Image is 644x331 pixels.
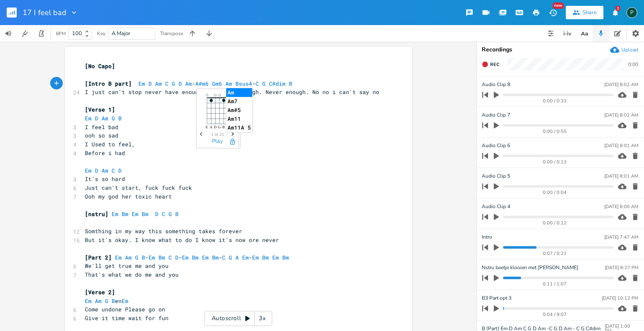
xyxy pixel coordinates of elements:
span: C [162,210,165,218]
div: 0:00 / 0:55 [496,129,613,134]
div: 0:07 / 0:21 [496,251,613,256]
span: [Verse 1] [85,106,115,113]
div: [DATE] 8:00 AM [604,204,638,209]
div: [DATE] 8:02 AM [604,113,638,117]
li: Am11 [226,115,252,123]
span: Bm [282,254,289,261]
div: [DATE] 8:01 AM [604,143,638,148]
div: 0:00 / 0:13 [496,160,613,164]
span: [No Capo] [85,62,115,70]
div: 0:00 / 0:33 [496,99,613,103]
span: Am [185,80,192,87]
div: 3x [255,311,270,326]
span: D [95,167,98,174]
button: New [544,5,561,20]
span: B3 Part opt 3 [482,294,511,302]
span: C [165,80,169,87]
span: D [118,167,122,174]
span: A#m6 [195,80,209,87]
span: Em [138,80,145,87]
div: Share [583,9,597,16]
div: BPM [56,31,66,36]
span: G [169,210,172,218]
span: Em [85,115,92,122]
span: G [229,254,232,261]
span: But it's okay. I know what to do I know it's now ore never [85,236,279,244]
button: Rec [478,58,503,71]
span: D [179,80,182,87]
span: Am [102,115,108,122]
span: - - [85,80,292,87]
span: Before i had [85,149,125,157]
span: D [155,210,158,218]
span: Em [272,254,279,261]
span: Bm [122,210,128,218]
span: Intro [482,233,492,241]
div: New [553,3,564,9]
span: [Verse 2] [85,288,115,296]
span: Audio Clip 7 [482,111,510,119]
span: G [105,297,108,305]
span: Bm [262,254,269,261]
span: Em [148,254,155,261]
span: G [135,254,138,261]
span: I feel bad [85,123,118,131]
span: D [95,115,98,122]
span: C [256,80,259,87]
span: C#dim [269,80,286,87]
span: Just can't start, fuck fuck fuck [85,184,192,191]
span: Am [125,254,132,261]
span: Bm [142,210,148,218]
span: ooh so sad [85,132,118,139]
span: Give it time wait for fun [85,314,169,322]
span: Am [95,297,102,305]
span: Em [85,297,92,305]
button: Share [566,6,603,19]
span: Nstru beetje klooien met [PERSON_NAME] [482,264,578,272]
span: B [289,80,292,87]
span: D [175,254,179,261]
div: 0:00 [628,62,638,67]
div: Key [97,31,105,36]
span: Audio Clip 6 [482,142,510,150]
span: 1 of 21 [211,132,224,137]
span: Come undone Please go on [85,306,165,313]
span: B [118,115,122,122]
div: Autoscroll [204,311,272,326]
span: Em [202,254,209,261]
span: We'll get true me and you [85,262,169,270]
span: A [235,254,239,261]
span: Em [242,254,249,261]
button: 2 [607,5,624,20]
span: Em [115,254,122,261]
span: Am [225,80,232,87]
span: C [222,254,225,261]
span: I Used to feel, [85,140,135,148]
div: 0:00 / 0:04 [496,190,613,195]
span: Audio Clip 5 [482,172,510,180]
span: I just can't stop never have enough never had enough. Never enough. No no i can't say no [85,88,379,96]
div: [DATE] 8:01 AM [604,174,638,178]
span: G [262,80,266,87]
text: B [222,125,225,129]
span: B [112,297,115,305]
span: 17 I feel bad [23,9,66,16]
span: C [169,254,172,261]
span: Am [102,167,108,174]
button: Upload [610,45,638,54]
span: B [175,210,179,218]
div: Piepo [626,7,637,18]
span: Bsus4 [235,80,252,87]
span: [Part 2] [85,254,112,261]
button: Play [212,138,223,145]
div: [DATE] 10:12 PM [602,296,638,300]
button: P [626,3,637,22]
span: Gm6 [212,80,222,87]
span: B [142,254,145,261]
span: Ooh my god her toxic heart [85,193,172,200]
div: [DATE] 8:27 PM [605,265,638,270]
span: Audio Clip 8 [482,81,510,89]
span: [Intro B part] [85,80,132,87]
li: Am [226,88,252,97]
span: Em [252,254,259,261]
